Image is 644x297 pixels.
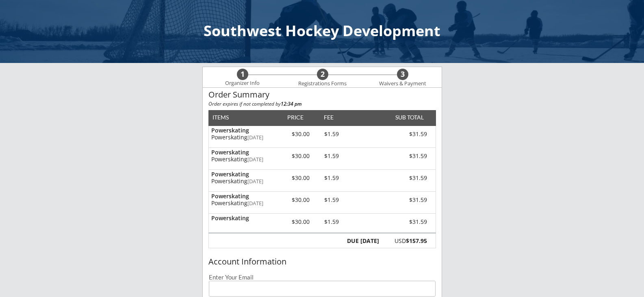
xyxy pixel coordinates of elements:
[247,178,263,185] font: [DATE]
[381,219,427,225] div: $31.59
[247,156,263,163] font: [DATE]
[211,178,280,184] div: Powerskating
[381,153,427,159] div: $31.59
[211,171,280,177] div: Powerskating
[208,90,436,99] div: Order Summary
[247,134,263,141] font: [DATE]
[318,175,345,181] div: $1.59
[384,238,427,244] div: USD
[211,200,280,206] div: Powerskating
[295,80,351,87] div: Registrations Forms
[318,153,345,159] div: $1.59
[211,156,280,162] div: Powerskating
[208,257,436,266] div: Account Information
[212,115,241,120] div: ITEMS
[284,219,318,225] div: $30.00
[8,24,636,38] div: Southwest Hockey Development
[318,131,345,137] div: $1.59
[284,175,318,181] div: $30.00
[381,197,427,203] div: $31.59
[318,197,345,203] div: $1.59
[284,131,318,137] div: $30.00
[392,115,424,120] div: SUB TOTAL
[211,134,280,140] div: Powerskating
[209,274,436,280] div: Enter Your Email
[247,199,263,207] font: [DATE]
[375,80,431,87] div: Waivers & Payment
[381,131,427,137] div: $31.59
[406,237,427,245] strong: $157.95
[237,70,248,79] div: 1
[208,102,436,106] div: Order expires if not completed by
[284,115,308,120] div: PRICE
[317,70,328,79] div: 2
[318,115,339,120] div: FEE
[397,70,408,79] div: 3
[345,238,379,244] div: DUE [DATE]
[220,80,265,87] div: Organizer Info
[211,150,280,155] div: Powerskating
[284,197,318,203] div: $30.00
[281,100,301,107] strong: 12:34 pm
[318,219,345,225] div: $1.59
[381,175,427,181] div: $31.59
[284,153,318,159] div: $30.00
[211,215,280,221] div: Powerskating
[211,193,280,199] div: Powerskating
[211,128,280,133] div: Powerskating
